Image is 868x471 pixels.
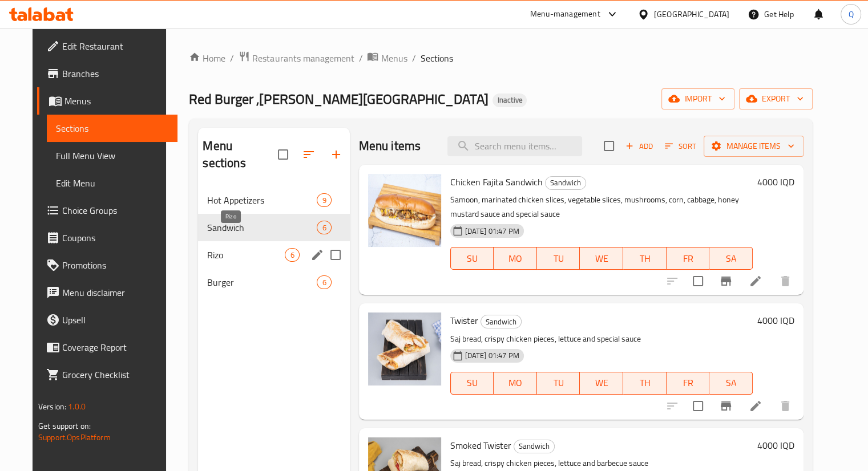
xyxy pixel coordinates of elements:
span: Menus [64,94,168,108]
nav: Menu sections [198,182,349,301]
li: / [358,51,362,65]
h6: 4000 IQD [757,437,794,453]
span: 1.0.0 [68,399,86,414]
span: export [748,92,804,106]
button: SA [709,247,753,270]
li: / [411,51,415,65]
button: edit [309,246,326,263]
div: items [285,248,299,262]
div: Rizo6edit [198,241,349,269]
span: 6 [317,277,330,288]
button: MO [494,372,537,395]
span: Add [624,140,655,153]
span: Select to update [686,394,710,418]
span: Chicken Fajita Sandwich [450,173,543,190]
span: Sort [665,140,696,153]
span: Select to update [686,269,710,293]
button: TU [537,247,580,270]
button: Add [621,137,657,155]
span: Get support on: [38,419,91,433]
span: Version: [38,399,66,414]
div: Sandwich6 [198,214,349,241]
span: Smoked Twister [450,437,511,454]
p: Saj bread, crispy chicken pieces, lettuce and special sauce [450,332,753,346]
span: Upsell [62,313,168,327]
li: / [230,51,234,65]
button: SU [450,372,494,395]
span: Twister [450,312,478,329]
h2: Menu sections [203,137,277,172]
a: Edit Restaurant [37,33,177,60]
span: TH [628,375,662,391]
span: TH [628,250,662,267]
span: Rizo [207,248,285,262]
img: Twister [368,312,441,385]
span: Sections [420,51,453,65]
button: TH [623,372,667,395]
div: Sandwich [207,221,317,234]
span: Choice Groups [62,204,168,217]
a: Support.OpsPlatform [38,430,111,445]
a: Choice Groups [37,197,177,224]
button: FR [667,372,710,395]
a: Menus [37,87,177,115]
button: SU [450,247,494,270]
span: Sort sections [295,141,322,168]
a: Edit menu item [749,274,762,288]
button: Branch-specific-item [712,392,740,420]
span: MO [498,250,532,267]
span: Q [848,8,853,21]
a: Coupons [37,224,177,251]
button: TH [623,247,667,270]
h6: 4000 IQD [757,174,794,190]
div: Sandwich [545,176,586,190]
p: Samoon, marinated chicken slices, vegetable slices, mushrooms, corn, cabbage, honey mustard sauce... [450,193,753,221]
span: 9 [317,195,330,206]
input: search [447,136,582,156]
span: Burger [207,275,317,289]
a: Coverage Report [37,334,177,361]
span: Branches [62,67,168,80]
span: TU [542,250,576,267]
span: SU [455,375,490,391]
span: WE [584,375,619,391]
span: Sandwich [481,315,521,328]
div: Hot Appetizers9 [198,186,349,214]
a: Menus [367,51,407,66]
nav: breadcrumb [189,51,813,66]
div: Inactive [492,94,527,107]
span: import [671,92,725,106]
img: Chicken Fajita Sandwich [368,174,441,247]
button: WE [580,247,623,270]
a: Edit Menu [47,169,177,197]
span: Coverage Report [62,340,168,354]
button: export [739,88,813,109]
a: Home [189,51,225,65]
a: Upsell [37,306,177,334]
span: FR [671,250,705,267]
button: MO [494,247,537,270]
button: WE [580,372,623,395]
span: Full Menu View [56,149,168,163]
a: Sections [47,115,177,142]
a: Menu disclaimer [37,279,177,306]
span: Red Burger ,[PERSON_NAME][GEOGRAPHIC_DATA] [189,86,488,112]
span: SU [455,250,490,267]
span: Restaurants management [252,51,354,65]
span: Sort items [657,137,704,155]
span: SA [714,375,748,391]
span: Sandwich [546,176,586,189]
span: Grocery Checklist [62,368,168,381]
button: delete [772,267,799,295]
span: FR [671,375,705,391]
a: Full Menu View [47,142,177,169]
span: Inactive [492,95,527,105]
span: [DATE] 01:47 PM [461,226,524,237]
div: Menu-management [530,7,600,21]
div: [GEOGRAPHIC_DATA] [654,8,729,21]
span: 6 [285,250,298,261]
div: items [317,275,331,289]
span: Sections [56,121,168,135]
div: Burger6 [198,269,349,296]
